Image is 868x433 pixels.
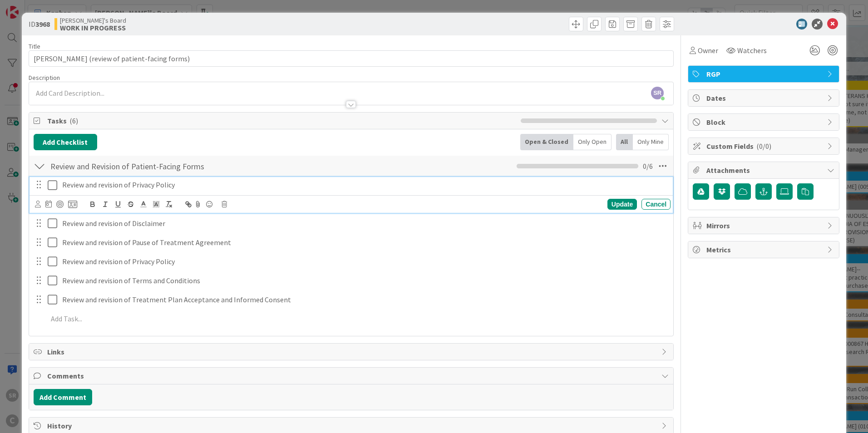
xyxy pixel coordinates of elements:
[706,69,823,79] span: RGP
[641,199,671,210] div: Cancel
[520,134,573,150] div: Open & Closed
[60,17,126,24] span: [PERSON_NAME]'s Board
[47,158,252,174] input: Add Checklist...
[62,276,667,286] p: Review and revision of Terms and Conditions
[62,256,667,267] p: Review and revision of Privacy Policy
[34,389,92,405] button: Add Comment
[29,42,40,50] label: Title
[706,220,823,231] span: Mirrors
[62,180,667,190] p: Review and revision of Privacy Policy
[756,142,771,151] span: ( 0/0 )
[29,74,60,82] span: Description
[643,161,653,172] span: 0 / 6
[60,24,126,31] b: WORK IN PROGRESS
[29,19,50,30] span: ID
[698,45,718,56] span: Owner
[706,244,823,255] span: Metrics
[706,93,823,103] span: Dates
[616,134,633,150] div: All
[34,134,97,150] button: Add Checklist
[29,50,674,67] input: type card name here...
[47,346,657,357] span: Links
[706,117,823,128] span: Block
[47,370,657,381] span: Comments
[633,134,669,150] div: Only Mine
[607,199,637,210] div: Update
[706,141,823,152] span: Custom Fields
[35,20,50,29] b: 3968
[47,115,516,126] span: Tasks
[69,116,78,125] span: ( 6 )
[62,218,667,229] p: Review and revision of Disclaimer
[651,87,664,99] span: SR
[62,295,667,305] p: Review and revision of Treatment Plan Acceptance and Informed Consent
[573,134,612,150] div: Only Open
[737,45,767,56] span: Watchers
[706,165,823,176] span: Attachments
[47,420,657,431] span: History
[62,237,667,248] p: Review and revision of Pause of Treatment Agreement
